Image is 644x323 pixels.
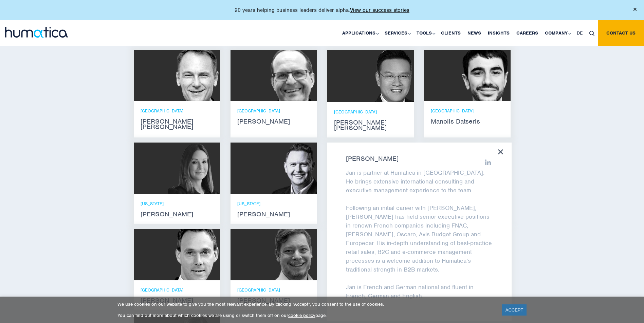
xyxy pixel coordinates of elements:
[237,119,310,124] strong: [PERSON_NAME]
[464,20,484,46] a: News
[168,50,220,101] img: Andros Payne
[431,108,504,114] p: [GEOGRAPHIC_DATA]
[541,20,573,46] a: Company
[141,201,214,207] p: [US_STATE]
[346,203,493,274] p: Following an initial career with [PERSON_NAME], [PERSON_NAME] has held senior executive positions...
[141,119,214,130] strong: [PERSON_NAME] [PERSON_NAME]
[346,156,493,161] strong: [PERSON_NAME]
[577,30,583,36] span: DE
[458,50,511,101] img: Manolis Datseris
[237,287,310,293] p: [GEOGRAPHIC_DATA]
[264,229,317,280] img: Claudio Limacher
[264,50,317,101] img: Marcel Baettig
[346,283,493,300] p: Jan is French and German national and fluent in French, German and English.
[346,168,493,195] p: Jan is partner at Humatica in [GEOGRAPHIC_DATA]. He brings extensive international consulting and...
[339,20,381,46] a: Applications
[484,20,513,46] a: Insights
[235,7,409,14] p: 20 years helping business leaders deliver alpha.
[264,143,317,194] img: Russell Raath
[117,313,494,318] p: You can find out more about which cookies we are using or switch them off on our page.
[237,108,310,114] p: [GEOGRAPHIC_DATA]
[5,27,68,38] img: logo
[117,301,494,307] p: We use cookies on our website to give you the most relevant experience. By clicking “Accept”, you...
[573,20,586,46] a: DE
[598,20,644,46] a: Contact us
[288,313,315,318] a: cookie policy
[168,229,220,280] img: Andreas Knobloch
[237,212,310,217] strong: [PERSON_NAME]
[438,20,464,46] a: Clients
[502,304,527,316] a: ACCEPT
[431,119,504,124] strong: Manolis Datseris
[141,212,214,217] strong: [PERSON_NAME]
[513,20,541,46] a: Careers
[413,20,438,46] a: Tools
[589,31,594,36] img: search_icon
[237,201,310,207] p: [US_STATE]
[141,287,214,293] p: [GEOGRAPHIC_DATA]
[141,108,214,114] p: [GEOGRAPHIC_DATA]
[356,50,414,102] img: Jen Jee Chan
[350,7,409,14] a: View our success stories
[168,143,220,194] img: Melissa Mounce
[334,109,407,115] p: [GEOGRAPHIC_DATA]
[334,120,407,131] strong: [PERSON_NAME] [PERSON_NAME]
[381,20,413,46] a: Services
